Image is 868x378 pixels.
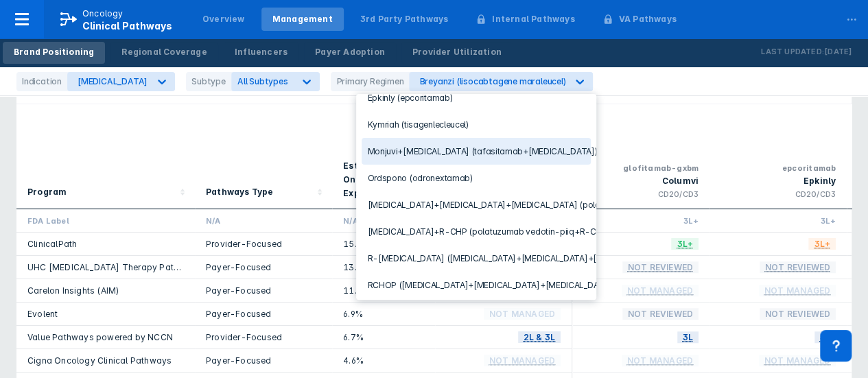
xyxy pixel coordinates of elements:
div: Yescarta (axicabtagene ciloleucel) [362,298,591,325]
div: Indication [16,72,67,91]
div: CD20/CD3 [583,188,699,200]
a: Provider Utilization [401,42,513,64]
a: 3rd Party Pathways [349,8,460,31]
div: 6.9% [343,308,424,320]
div: Sort [195,104,332,209]
div: [MEDICAL_DATA] [78,76,148,86]
div: CD20/CD3 [720,188,836,200]
div: Internal Pathways [492,13,574,25]
span: Not Reviewed [622,306,699,322]
div: Provider-Focused [206,331,321,343]
div: FDA Label [27,215,184,226]
div: [MEDICAL_DATA]+[MEDICAL_DATA]+[MEDICAL_DATA] (polatuzumab vedotin-piiq+[MEDICAL_DATA]+[MEDICAL_DA... [362,191,591,218]
div: Kymriah (tisagenlecleucel) [362,111,591,138]
div: Payer Adoption [315,46,385,58]
span: Not Managed [622,353,699,368]
a: Regional Coverage [110,42,218,64]
span: Not Managed [622,283,699,298]
span: Not Managed [759,353,836,368]
div: glofitamab-gxbm [583,162,699,174]
div: 6.7% [343,331,424,343]
a: Management [261,8,344,31]
p: Oncology [82,8,124,20]
span: 3L+ [671,236,699,252]
div: 11.6% [343,285,424,296]
a: Overview [191,8,256,31]
span: 2L & 3L [518,329,561,345]
div: Pathways Type [206,185,274,199]
div: N/A [206,215,321,226]
div: RCHOP ([MEDICAL_DATA]+[MEDICAL_DATA]+[MEDICAL_DATA]+[MEDICAL_DATA]+[MEDICAL_DATA]) [362,272,591,298]
div: Payer-Focused [206,355,321,366]
div: Regional Coverage [121,46,207,58]
div: Epkinly (epcoritamab) [362,84,591,111]
div: Sort [16,104,195,209]
div: 4.6% [343,355,424,366]
div: 3L+ [583,215,699,226]
div: Management [272,13,333,25]
div: VA Pathways [619,13,677,25]
div: Ordspono (odronextamab) [362,165,591,191]
div: Payer-Focused [206,308,321,320]
div: [MEDICAL_DATA]+R-CHP (polatuzumab vedotin-piiq+R-CHP) [362,218,591,245]
div: 13.1% [343,261,424,273]
div: R-[MEDICAL_DATA] ([MEDICAL_DATA]+[MEDICAL_DATA]+[MEDICAL_DATA]) [362,245,591,272]
a: Evolent [27,309,58,319]
span: Clinical Pathways [82,20,172,32]
a: Brand Positioning [3,42,105,64]
div: Overview [202,13,245,25]
span: 3L+ [808,236,836,252]
div: Payer-Focused [206,285,321,296]
div: Monjuvi+[MEDICAL_DATA] (tafasitamab+[MEDICAL_DATA]) [362,138,591,165]
div: 15.2% [343,238,424,250]
a: Value Pathways powered by NCCN [27,332,173,342]
div: 3rd Party Pathways [360,13,449,25]
div: Breyanzi (lisocabtagene maraleucel) [419,76,565,86]
span: Not Reviewed [760,259,836,275]
div: ... [838,2,865,31]
span: All Subtypes [237,76,288,86]
div: Provider-Focused [206,238,321,250]
div: 3L+ [720,215,836,226]
a: UHC [MEDICAL_DATA] Therapy Pathways [27,262,201,272]
a: Cigna Oncology Clinical Pathways [27,355,172,366]
div: Influencers [235,46,288,58]
a: ClinicalPath [27,239,77,249]
div: Contact Support [820,330,852,362]
span: Not Managed [484,353,561,368]
div: Provider Utilization [412,46,502,58]
span: Not Managed [759,283,836,298]
span: 3L [677,329,699,345]
div: Program [27,185,67,199]
p: Last Updated: [761,45,824,59]
a: Influencers [224,42,298,64]
span: Not Managed [484,306,561,322]
span: Not Reviewed [760,306,836,322]
div: Sort [332,104,435,209]
div: Payer-Focused [206,261,321,273]
div: N/A [343,215,424,226]
div: Estimated % Oncologist Exposure [343,159,416,200]
div: epcoritamab [720,162,836,174]
p: [DATE] [824,45,852,59]
span: Not Reviewed [622,259,699,275]
div: Subtype [186,72,231,91]
span: 3L [814,329,836,345]
div: Primary Regimen [331,72,409,91]
div: Columvi [583,174,699,188]
div: Epkinly [720,174,836,188]
a: Payer Adoption [304,42,396,64]
a: Carelon Insights (AIM) [27,285,119,296]
div: Brand Positioning [14,46,94,58]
